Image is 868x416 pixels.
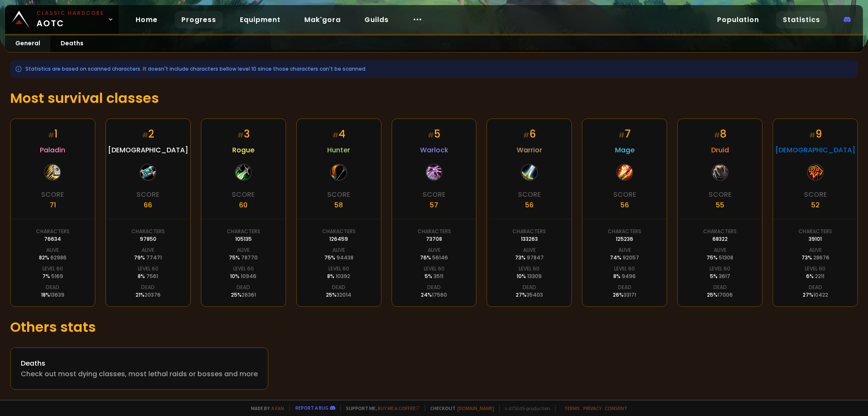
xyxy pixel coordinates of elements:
[813,254,829,261] span: 28676
[229,254,258,262] div: 75 %
[616,235,633,243] div: 125236
[51,273,63,280] span: 5169
[241,273,256,280] span: 10946
[427,284,441,291] div: Dead
[36,228,70,235] div: Characters
[713,284,727,291] div: Dead
[39,254,67,262] div: 82 %
[326,291,351,299] div: 25 %
[424,265,445,273] div: Level 60
[608,228,641,235] div: Characters
[271,405,284,411] a: a fan
[809,246,822,254] div: Alive
[327,145,350,155] span: Hunter
[241,254,258,261] span: 78770
[714,130,720,140] small: #
[21,358,258,369] div: Deaths
[146,273,158,280] span: 7561
[525,200,534,210] div: 56
[615,145,634,155] span: Mage
[145,291,161,298] span: 20376
[428,127,440,141] div: 5
[613,273,636,280] div: 8 %
[332,246,345,254] div: Alive
[430,200,438,210] div: 57
[42,265,63,273] div: Level 60
[707,254,733,262] div: 75 %
[714,127,726,141] div: 8
[718,291,733,298] span: 17006
[332,130,339,140] small: #
[237,246,250,254] div: Alive
[583,405,601,411] a: Privacy
[227,228,260,235] div: Characters
[815,273,824,280] span: 2211
[499,405,550,411] span: v. d752d5 - production
[334,200,343,210] div: 58
[622,273,636,280] span: 9496
[230,273,256,280] div: 10 %
[144,200,152,210] div: 66
[332,284,345,291] div: Dead
[618,246,631,254] div: Alive
[811,200,820,210] div: 52
[295,405,328,411] a: Report a bug
[428,130,434,140] small: #
[801,254,829,262] div: 73 %
[232,145,254,155] span: Rogue
[613,189,636,200] div: Score
[327,273,350,280] div: 8 %
[709,189,732,200] div: Score
[776,11,827,28] a: Statistics
[803,291,828,299] div: 27 %
[41,291,64,299] div: 18 %
[142,127,154,141] div: 2
[46,246,59,254] div: Alive
[131,228,165,235] div: Characters
[175,11,223,28] a: Progress
[618,130,625,140] small: #
[235,235,252,243] div: 105135
[712,235,728,243] div: 68322
[809,284,822,291] div: Dead
[242,291,256,298] span: 26361
[523,246,536,254] div: Alive
[426,235,442,243] div: 73708
[48,127,58,141] div: 1
[806,273,824,280] div: 6 %
[142,246,154,254] div: Alive
[41,189,64,200] div: Score
[804,189,827,200] div: Score
[237,130,244,140] small: #
[36,9,104,30] span: AOTC
[809,130,815,140] small: #
[329,235,348,243] div: 126459
[618,284,632,291] div: Dead
[527,273,542,280] span: 13309
[719,273,730,280] span: 3617
[298,11,348,28] a: Mak'gora
[378,405,420,411] a: Buy me a coffee
[141,284,155,291] div: Dead
[420,145,448,155] span: Warlock
[518,189,541,200] div: Score
[358,11,395,28] a: Guilds
[340,405,420,411] span: Support me,
[336,273,350,280] span: 10392
[46,284,59,291] div: Dead
[613,291,636,299] div: 26 %
[322,228,356,235] div: Characters
[42,273,63,280] div: 7 %
[523,127,536,141] div: 6
[709,265,730,273] div: Level 60
[432,254,448,261] span: 56146
[236,284,250,291] div: Dead
[512,228,546,235] div: Characters
[523,130,529,140] small: #
[798,228,832,235] div: Characters
[136,189,159,200] div: Score
[421,291,447,299] div: 24 %
[457,405,494,411] a: [DOMAIN_NAME]
[610,254,639,262] div: 74 %
[517,273,542,280] div: 10 %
